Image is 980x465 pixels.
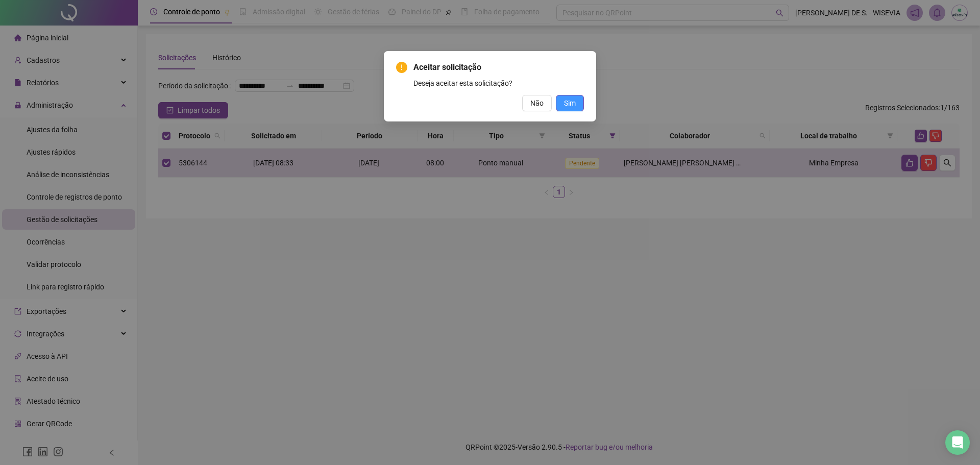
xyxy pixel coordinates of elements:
span: Não [530,97,544,109]
span: exclamation-circle [396,62,407,73]
button: Não [522,95,552,111]
div: Deseja aceitar esta solicitação? [413,78,584,89]
span: Aceitar solicitação [413,61,584,74]
div: Open Intercom Messenger [945,430,970,455]
button: Sim [556,95,584,111]
span: Sim [564,97,576,109]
